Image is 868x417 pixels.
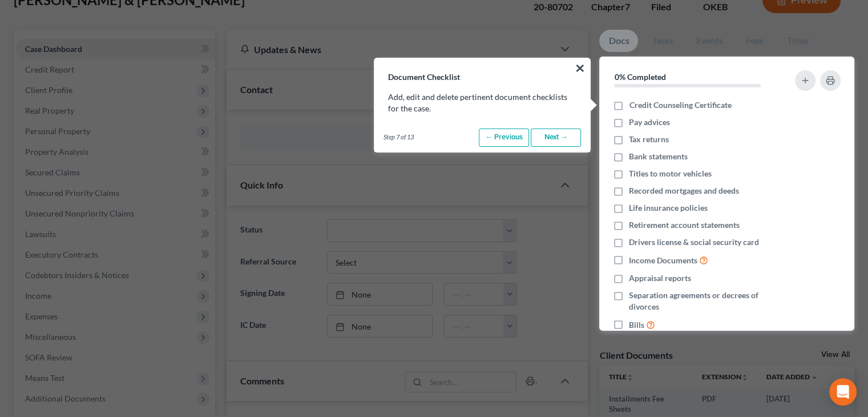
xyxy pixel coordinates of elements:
[388,91,576,114] p: Add, edit and delete pertinent document checklists for the case.
[599,30,638,52] a: Docs
[629,255,697,266] span: Income Documents
[629,185,739,197] span: Recorded mortgages and deeds
[629,319,644,331] span: Bills
[575,59,586,77] button: ×
[687,30,732,52] a: Events
[629,219,740,231] span: Retirement account statements
[629,272,691,284] span: Appraisal reports
[629,236,759,248] span: Drivers license & social security card
[531,129,581,147] a: Next →
[629,202,708,214] span: Life insurance policies
[614,72,665,82] strong: 0% Completed
[777,30,818,52] a: Timer
[736,30,773,52] a: Fees
[629,151,688,162] span: Bank statements
[629,134,669,145] span: Tax returns
[479,129,529,147] a: ← Previous
[629,99,731,111] span: Credit Counseling Certificate
[374,58,590,82] h3: Document Checklist
[383,133,414,142] span: Step 7 of 13
[829,378,857,406] div: Open Intercom Messenger
[643,30,682,52] a: Tasks
[629,290,781,312] span: Separation agreements or decrees of divorces
[629,168,712,179] span: Titles to motor vehicles
[629,117,670,128] span: Pay advices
